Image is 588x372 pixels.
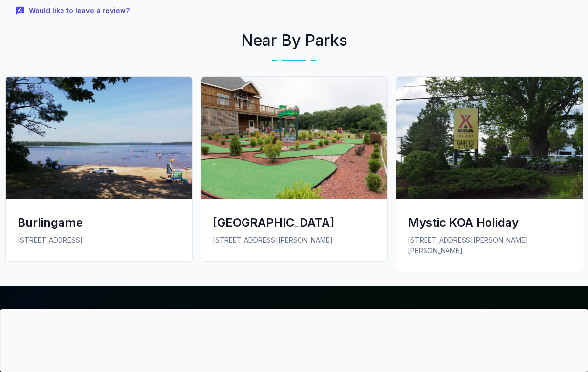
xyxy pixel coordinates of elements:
[213,214,376,230] div: [GEOGRAPHIC_DATA]
[197,76,392,269] a: Ashaway RV Resort[GEOGRAPHIC_DATA][STREET_ADDRESS][PERSON_NAME]
[408,214,571,230] div: Mystic KOA Holiday
[18,214,181,230] div: Burlingame
[282,288,292,298] button: 1
[392,76,587,280] a: Mystic KOA HolidayMystic KOA Holiday[STREET_ADDRESS][PERSON_NAME][PERSON_NAME]
[1,29,587,52] h2: Near By Parks
[18,235,181,246] p: [STREET_ADDRESS]
[396,77,583,199] img: Mystic KOA Holiday
[6,77,192,199] img: Burlingame
[408,235,571,256] p: [STREET_ADDRESS][PERSON_NAME][PERSON_NAME]
[213,235,376,246] p: [STREET_ADDRESS][PERSON_NAME]
[1,76,197,269] a: BurlingameBurlingame[STREET_ADDRESS]
[49,309,539,370] iframe: Advertisement
[297,288,306,298] button: 2
[9,0,138,21] button: Would like to leave a review?
[201,77,387,199] img: Ashaway RV Resort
